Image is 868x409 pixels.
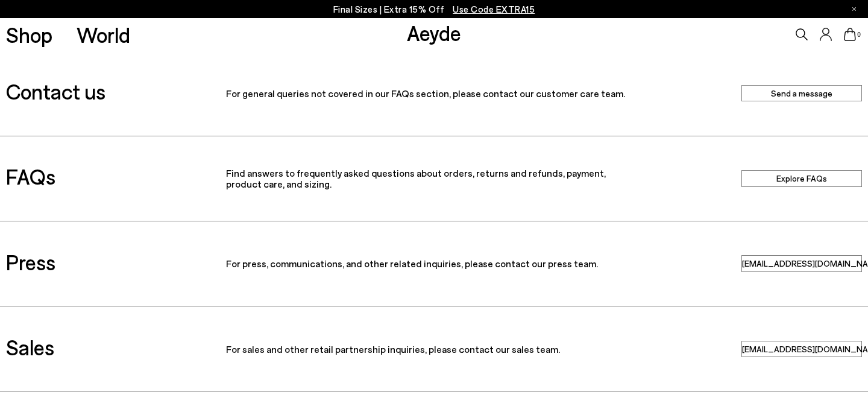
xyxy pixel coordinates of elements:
p: Find answers to frequently asked questions about orders, returns and refunds, payment, product ca... [226,168,642,189]
a: Shop [6,24,52,45]
a: Explore FAQs [741,170,862,186]
a: Aeyde [407,20,461,45]
p: Final Sizes | Extra 15% Off [333,2,535,17]
a: sales@aeyde.com [741,341,862,357]
p: For general queries not covered in our FAQs section, please contact our customer care team. [226,88,642,99]
p: For press, communications, and other related inquiries, please contact our press team. [226,258,642,269]
p: For sales and other retail partnership inquiries, please contact our sales team. [226,344,642,355]
a: press@aeyde.com [741,255,862,271]
a: 0 [844,28,856,41]
span: Navigate to /collections/ss25-final-sizes [453,4,535,14]
span: 0 [856,31,862,38]
a: Send a message [741,85,862,101]
a: World [77,24,130,45]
